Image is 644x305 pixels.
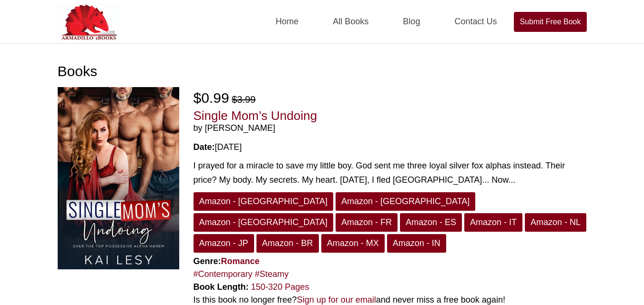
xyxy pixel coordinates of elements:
[194,123,587,134] span: by [PERSON_NAME]
[194,192,333,211] a: Amazon - [GEOGRAPHIC_DATA]
[256,234,319,253] a: Amazon - BR
[194,282,249,292] strong: Book Length:
[194,256,260,266] strong: Genre:
[194,142,215,152] strong: Date:
[255,269,289,279] a: #Steamy
[336,192,475,211] a: Amazon - [GEOGRAPHIC_DATA]
[232,94,256,105] del: $3.99
[58,63,587,80] h1: Books
[400,213,462,232] a: Amazon - ES
[514,12,586,32] a: Submit Free Book
[336,213,398,232] a: Amazon - FR
[194,108,317,123] a: Single Mom’s Undoing
[297,295,376,305] a: Sign up for our email
[194,90,229,106] span: $0.99
[194,269,253,279] a: #Contemporary
[194,158,587,187] div: I prayed for a miracle to save my little boy. God sent me three loyal silver fox alphas instead. ...
[194,141,587,154] div: [DATE]
[194,234,254,253] a: Amazon - JP
[58,87,179,269] img: Single Mom’s Undoing
[221,256,260,266] a: Romance
[251,282,309,292] a: 150-320 Pages
[464,213,522,232] a: Amazon - IT
[58,3,120,41] img: Armadilloebooks
[321,234,385,253] a: Amazon - MX
[525,213,586,232] a: Amazon - NL
[387,234,446,253] a: Amazon - IN
[194,213,333,232] a: Amazon - [GEOGRAPHIC_DATA]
